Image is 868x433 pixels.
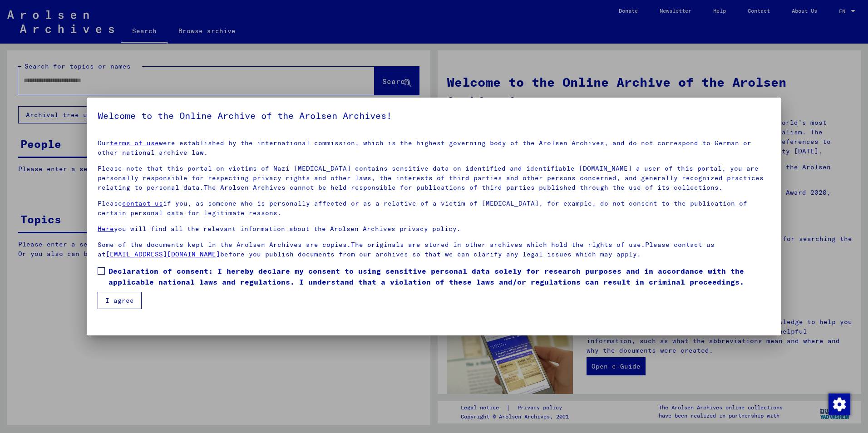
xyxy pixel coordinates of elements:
h5: Welcome to the Online Archive of the Arolsen Archives! [98,108,770,123]
p: you will find all the relevant information about the Arolsen Archives privacy policy. [98,224,770,234]
a: Here [98,225,114,233]
p: Please if you, as someone who is personally affected or as a relative of a victim of [MEDICAL_DAT... [98,199,770,218]
p: Please note that this portal on victims of Nazi [MEDICAL_DATA] contains sensitive data on identif... [98,164,770,192]
img: Change consent [829,394,850,415]
p: Our were established by the international commission, which is the highest governing body of the ... [98,138,770,157]
a: terms of use [110,139,159,147]
span: Declaration of consent: I hereby declare my consent to using sensitive personal data solely for r... [108,266,770,287]
button: I agree [98,292,142,309]
a: contact us [122,199,163,207]
a: [EMAIL_ADDRESS][DOMAIN_NAME] [106,250,220,258]
div: Change consent [828,393,850,415]
p: Some of the documents kept in the Arolsen Archives are copies.The originals are stored in other a... [98,240,770,259]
